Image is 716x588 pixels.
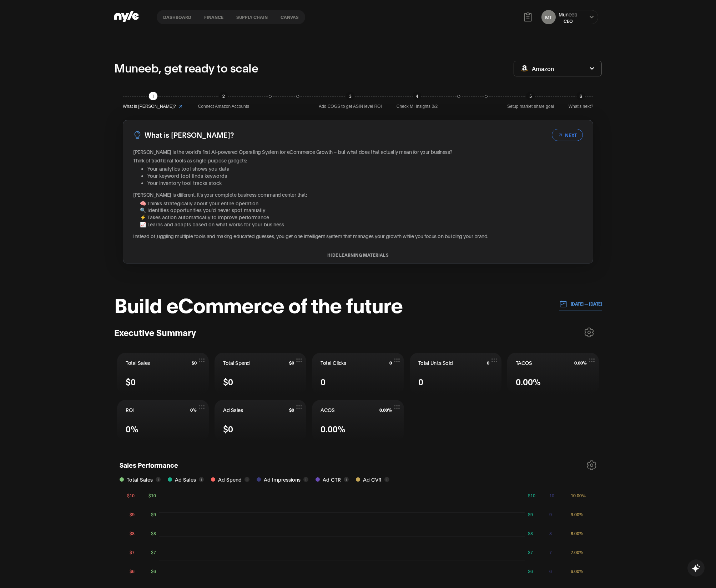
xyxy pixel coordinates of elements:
p: [PERSON_NAME] is different. It's your complete business command center that: [133,191,583,198]
button: Amazon [514,61,602,76]
li: Your keyword tool finds keywords [147,172,583,179]
span: Ad Spend [218,476,242,483]
span: Amazon [532,65,554,72]
span: 0 [418,375,423,388]
tspan: $9 [151,512,156,517]
button: Supply chain [230,15,274,20]
button: Total Units Sold00 [410,353,501,394]
tspan: 10.00% [571,493,586,498]
img: 01.01.24 — 07.01.24 [559,300,567,308]
span: $0 [289,360,294,365]
button: Ad Sales$0$0 [215,400,306,441]
div: Muneeb [559,11,578,18]
li: Your inventory tool tracks stock [147,179,583,186]
tspan: $8 [151,531,156,536]
tspan: $10 [528,493,535,498]
li: 🔍 Identifies opportunities you'd never spot manually [140,206,583,213]
div: 1 [149,92,157,100]
button: TACOS0.00%0.00% [507,353,599,394]
div: CEO [559,18,578,24]
button: Dashboard [157,15,198,20]
span: $0 [223,422,233,435]
img: Amazon [521,65,528,71]
button: MuneebCEO [559,11,578,24]
span: 0 [487,360,489,365]
tspan: $7 [151,549,156,555]
span: 0.00% [516,375,541,388]
p: [DATE] — [DATE] [567,301,602,307]
div: 6 [576,92,585,100]
p: Muneeb, get ready to scale [114,59,258,76]
button: i [244,477,249,482]
tspan: $7 [130,549,135,555]
span: TACOS [516,359,532,366]
h3: Executive Summary [114,327,196,338]
button: MT [541,10,556,24]
span: Total Spend [223,359,250,366]
tspan: $6 [130,568,135,574]
span: $0 [223,375,233,388]
div: 2 [219,92,228,100]
img: LightBulb [133,131,142,139]
span: $0 [126,375,136,388]
span: Ad CVR [363,476,382,483]
button: ROI0%0% [117,400,209,441]
span: 0 [389,360,392,365]
button: NEXT [552,129,583,141]
tspan: $10 [127,493,135,498]
span: 0% [190,407,197,412]
button: [DATE] — [DATE] [559,297,602,311]
span: 0.00% [379,407,392,412]
button: HIDE LEARNING MATERIALS [123,252,593,257]
span: What’s next? [569,103,593,110]
span: ROI [126,406,134,413]
tspan: 8.00% [571,531,583,536]
div: 3 [346,92,354,100]
span: ACOS [321,406,334,413]
p: Think of traditional tools as single-purpose gadgets: [133,157,583,164]
button: Canvas [274,15,305,20]
div: 5 [526,92,535,100]
span: Ad CTR [323,476,341,483]
tspan: 7.00% [571,549,583,555]
tspan: $8 [130,531,135,536]
tspan: 8 [549,531,552,536]
span: $0 [192,360,197,365]
tspan: 7 [549,549,552,555]
li: 🧠 Thinks strategically about your entire operation [140,200,583,207]
span: 0.00% [321,422,346,435]
span: Setup market share goal [507,103,554,110]
tspan: $6 [528,568,533,574]
span: $0 [289,407,294,412]
h1: Build eCommerce of the future [114,293,403,315]
p: [PERSON_NAME] is the world's first AI-powered Operating System for eCommerce Growth – but what do... [133,148,583,155]
button: Total Spend$0$0 [215,353,306,394]
li: Your analytics tool shows you data [147,165,583,172]
tspan: $10 [148,493,156,498]
span: 0 [321,375,326,388]
span: Ad Sales [175,476,196,483]
button: i [156,477,161,482]
button: i [199,477,204,482]
h3: What is [PERSON_NAME]? [145,129,234,140]
button: Total Sales$0$0 [117,353,209,394]
button: i [384,477,389,482]
p: Instead of juggling multiple tools and making educated guesses, you get one intelligent system th... [133,232,583,240]
span: What is [PERSON_NAME]? [123,103,176,110]
tspan: 10 [549,493,554,498]
span: Connect Amazon Accounts [198,103,249,110]
tspan: $9 [130,512,135,517]
span: Ad Impressions [264,476,301,483]
button: Total Clicks00 [312,353,404,394]
span: Check MI Insights 0/2 [397,103,438,110]
span: Total Sales [126,359,150,366]
tspan: $8 [528,531,533,536]
li: 📈 Learns and adapts based on what works for your business [140,221,583,228]
span: 0.00% [574,360,587,365]
span: Add COGS to get ASIN level ROI [319,103,382,110]
span: Ad Sales [223,406,243,413]
tspan: $6 [151,568,156,574]
button: i [303,477,308,482]
button: ACOS0.00%0.00% [312,400,404,441]
span: 0% [126,422,138,435]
